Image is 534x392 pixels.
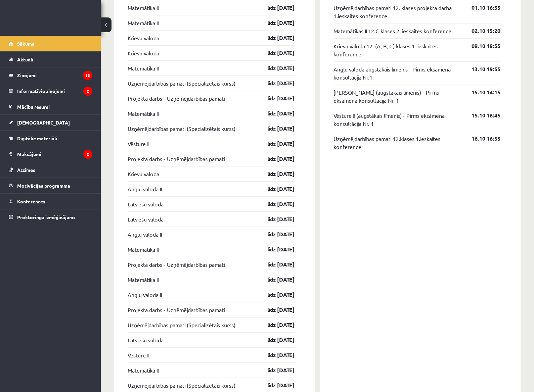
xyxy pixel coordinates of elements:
[128,170,159,178] a: Krievu valoda
[256,351,295,359] a: līdz [DATE]
[256,140,295,148] a: līdz [DATE]
[9,83,92,99] a: Informatīvie ziņojumi2
[333,135,461,151] a: Uzņēmējdarbības pamati 12.klases 1.ieskaites konference
[17,119,70,126] span: [DEMOGRAPHIC_DATA]
[128,64,159,72] a: Matemātika II
[17,146,92,162] legend: Maksājumi
[7,12,61,29] a: Rīgas 1. Tālmācības vidusskola
[128,336,164,344] a: Latviešu valoda
[256,19,295,27] a: līdz [DATE]
[128,291,162,299] a: Angļu valoda II
[17,214,76,220] span: Proktoringa izmēģinājums
[256,4,295,12] a: līdz [DATE]
[128,79,235,87] a: Uzņēmējdarbības pamati (Specializētais kurss)
[128,109,159,117] a: Matemātika II
[17,183,70,189] span: Motivācijas programma
[128,49,159,57] a: Krievu valoda
[83,71,92,80] i: 13
[128,140,149,148] a: Vēsture II
[9,52,92,67] a: Aktuāli
[333,65,461,81] a: Angļu valoda augstākais līmenis - Pirms eksāmena konsultācija Nr.1
[128,94,225,102] a: Projekta darbs - Uzņēmējdarbības pamati
[9,99,92,114] a: Mācību resursi
[128,34,159,42] a: Krievu valoda
[128,260,225,268] a: Projekta darbs - Uzņēmējdarbības pamati
[9,36,92,51] a: Sākums
[333,27,451,35] a: Matemātikas II 12.C klases 2. ieskaites konference
[461,4,500,12] a: 01.10 16:55
[128,19,159,27] a: Matemātika II
[17,56,33,62] span: Aktuāli
[256,381,295,389] a: līdz [DATE]
[17,41,34,47] span: Sākums
[83,150,92,159] i: 2
[333,42,461,58] a: Krievu valoda 12. (A, B, C) klases 1. ieskaites konference
[256,215,295,223] a: līdz [DATE]
[256,321,295,329] a: līdz [DATE]
[9,67,92,83] a: Ziņojumi13
[9,146,92,162] a: Maksājumi2
[128,351,149,359] a: Vēsture II
[128,200,164,208] a: Latviešu valoda
[128,366,159,374] a: Matemātika II
[256,200,295,208] a: līdz [DATE]
[256,230,295,238] a: līdz [DATE]
[128,321,235,329] a: Uzņēmējdarbības pamati (Specializētais kurss)
[461,65,500,73] a: 13.10 19:55
[17,135,57,141] span: Digitālie materiāli
[128,155,225,163] a: Projekta darbs - Uzņēmējdarbības pamati
[256,336,295,344] a: līdz [DATE]
[17,67,92,83] legend: Ziņojumi
[333,4,461,20] a: Uzņēmējdarbības pamati 12. klases projekta darba 1.ieskaites konference
[256,170,295,178] a: līdz [DATE]
[128,245,159,253] a: Matemātika II
[256,155,295,163] a: līdz [DATE]
[9,131,92,146] a: Digitālie materiāli
[256,49,295,57] a: līdz [DATE]
[333,88,461,104] a: [PERSON_NAME] (augstākais līmenis) - Pirms eksāmena konsultācija Nr. 1
[461,111,500,119] a: 15.10 16:45
[83,87,92,96] i: 2
[9,209,92,225] a: Proktoringa izmēģinājums
[256,79,295,87] a: līdz [DATE]
[128,276,159,284] a: Matemātika II
[256,125,295,133] a: līdz [DATE]
[256,366,295,374] a: līdz [DATE]
[17,167,35,173] span: Atzīmes
[128,4,159,12] a: Matemātika II
[256,276,295,284] a: līdz [DATE]
[9,162,92,178] a: Atzīmes
[128,185,162,193] a: Angļu valoda II
[333,111,461,128] a: Vēsture II (augstākais līmenis) - Pirms eksāmena konsultācija Nr. 1
[461,42,500,50] a: 09.10 18:55
[256,34,295,42] a: līdz [DATE]
[256,109,295,117] a: līdz [DATE]
[256,245,295,253] a: līdz [DATE]
[256,291,295,299] a: līdz [DATE]
[9,194,92,209] a: Konferences
[256,185,295,193] a: līdz [DATE]
[128,125,235,133] a: Uzņēmējdarbības pamati (Specializētais kurss)
[461,135,500,143] a: 16.10 16:55
[128,381,235,389] a: Uzņēmējdarbības pamati (Specializētais kurss)
[461,27,500,35] a: 02.10 15:20
[128,215,164,223] a: Latviešu valoda
[17,198,45,204] span: Konferences
[9,178,92,193] a: Motivācijas programma
[256,64,295,72] a: līdz [DATE]
[128,306,225,314] a: Projekta darbs - Uzņēmējdarbības pamati
[256,260,295,268] a: līdz [DATE]
[17,104,50,110] span: Mācību resursi
[9,115,92,130] a: [DEMOGRAPHIC_DATA]
[256,306,295,314] a: līdz [DATE]
[461,88,500,96] a: 15.10 14:15
[17,83,92,99] legend: Informatīvie ziņojumi
[128,230,162,238] a: Angļu valoda II
[256,94,295,102] a: līdz [DATE]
